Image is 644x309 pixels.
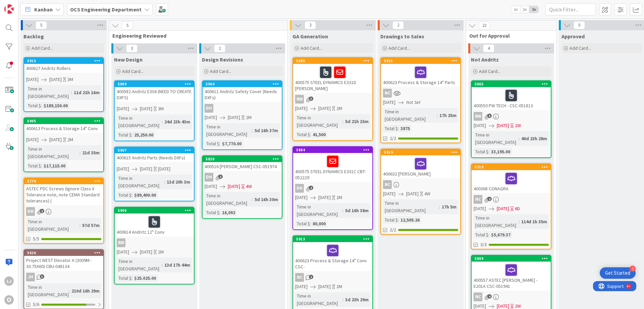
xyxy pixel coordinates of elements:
div: 5839 [203,156,282,162]
div: 5626Project WEST Elevator A (3009M - 30.75X60) CBU-048134 [24,250,103,271]
span: Design Revisions [202,56,243,63]
span: Add Card... [570,45,591,51]
div: ASTEC PDC Screws (Ignore Class II Tolerance note, note CEMA Standard tolerances) ( [24,184,103,205]
div: Time in [GEOGRAPHIC_DATA] [205,123,252,138]
div: 5919400632 [PERSON_NAME] [381,149,460,178]
div: DH [24,207,103,216]
div: 5913400623 Process & Storage 14" Conv CSC- [293,236,372,271]
span: : [342,207,343,214]
div: 5921 [384,59,460,63]
div: DH [203,173,282,182]
div: 5904 [206,82,282,86]
div: 5889 [115,81,194,87]
a: 5885400575 STEEL DYNAMICS E331D [PERSON_NAME]BW[DATE][DATE]2MTime in [GEOGRAPHIC_DATA]:5d 21h 15m... [292,57,373,141]
div: NC [472,293,551,301]
div: BW [474,112,482,121]
div: 13d 17h 44m [163,261,192,269]
div: 16,092 [220,209,237,216]
div: 21d 35m [80,149,101,156]
div: DH [293,184,372,193]
span: 1 [309,275,313,279]
div: DH [295,184,304,193]
div: $17,115.00 [42,162,67,169]
span: [DATE] [383,190,395,197]
div: 2M [336,194,342,201]
span: [DATE] [228,114,240,121]
a: 5921400623 Process & Storage 14" PartsNC[DATE]Not SetTime in [GEOGRAPHIC_DATA]:17h 25mTotal $:387... [380,57,461,143]
span: 3 [305,21,316,29]
span: Not Andritz [471,56,499,63]
span: : [310,220,311,227]
a: 5919400632 [PERSON_NAME]NC[DATE][DATE]4WTime in [GEOGRAPHIC_DATA]:17h 5mTotal $:12,505.262/2 [380,149,461,235]
a: 5907400615 Andritz Parts (Needs DXFs)[DATE][DATE][DATE]Time in [GEOGRAPHIC_DATA]:13d 20h 3mTotal ... [114,147,195,201]
div: DH [203,104,282,113]
a: 5865400550 PW TECH - CSC-051813BW[DATE][DATE]2WTime in [GEOGRAPHIC_DATA]:40d 23h 28mTotal $:33,19... [471,80,551,158]
div: 80,000 [311,220,327,227]
span: Engineering Reviewed [112,32,279,39]
div: 5779 [27,179,103,184]
div: 400615 Andritz Parts (Needs DXFs) [115,153,194,162]
span: 4 [483,44,494,52]
span: [DATE] [497,122,509,129]
span: [DATE] [295,283,308,290]
div: Time in [GEOGRAPHIC_DATA] [474,131,519,146]
span: : [252,127,253,134]
div: Time in [GEOGRAPHIC_DATA] [26,283,69,298]
div: 4W [424,190,430,197]
div: BW [117,238,125,247]
span: : [162,261,163,269]
div: Total $ [117,131,131,139]
div: 5865400550 PW TECH - CSC-051813 [472,81,551,110]
div: $89,400.00 [132,191,158,199]
span: : [131,274,132,282]
div: 5915 [24,58,103,64]
div: 5915400627 Andritz Rollers [24,58,103,73]
div: 5885 [293,58,372,64]
div: NC [383,89,392,98]
a: 5884400575 STEEL DYNAMICS E331C CBT-052229DH[DATE][DATE]2MTime in [GEOGRAPHIC_DATA]:5d 16h 38mTot... [292,146,373,230]
a: 5905400613 Process & Storage 14" Conv[DATE][DATE]2MTime in [GEOGRAPHIC_DATA]:21d 35mTotal $:$17,1... [23,117,104,172]
div: 400550 PW TECH - CSC-051813 [472,87,551,110]
div: 17h 5m [440,203,458,210]
div: 13d 20h 3m [165,178,192,186]
div: 3875 [399,125,412,132]
span: 5/6 [33,301,39,308]
div: 400557 ASTEC [PERSON_NAME] - E201A CSC-051941 [472,262,551,291]
span: Add Card... [210,68,231,74]
div: 5884 [296,148,372,152]
div: 5915 [27,59,103,63]
input: Quick Filter... [545,3,596,15]
span: GA Generation [292,33,328,40]
span: Out for Approval [469,32,548,39]
a: 5839400516 [PERSON_NAME] CSC-051974DH[DATE][DATE]4WTime in [GEOGRAPHIC_DATA]:5d 16h 30mTotal $:16... [202,155,282,219]
div: 5907400615 Andritz Parts (Needs DXFs) [115,147,194,162]
div: 5865 [472,81,551,87]
div: Project WEST Elevator A (3009M - 30.75X60) CBU-048134 [24,256,103,271]
div: 5889 [118,82,194,86]
div: 5d 16h 38m [343,207,370,214]
span: 22 [479,22,490,30]
div: JH [26,273,35,281]
div: Time in [GEOGRAPHIC_DATA] [474,214,519,229]
div: 2M [67,136,73,143]
div: 11d 21h 16m [72,89,101,96]
div: Total $ [117,274,131,282]
span: Add Card... [301,45,322,51]
span: : [41,162,42,169]
span: [DATE] [26,136,39,143]
span: 3x [529,6,538,13]
span: : [79,149,80,156]
div: Total $ [205,209,219,216]
div: 5869 [475,256,551,261]
div: 5779ASTEC PDC Screws (Ignore Class II Tolerance note, note CEMA Standard tolerances) ( [24,178,103,205]
div: 400516 [PERSON_NAME] CSC-051974 [203,162,282,171]
span: : [488,148,489,155]
span: [DATE] [318,283,331,290]
div: 6D [515,205,520,212]
div: Total $ [26,162,41,169]
span: Add Card... [32,45,53,51]
span: 1 [40,209,44,213]
div: NC [381,180,460,189]
div: BW [472,112,551,121]
div: 5865 [475,82,551,86]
